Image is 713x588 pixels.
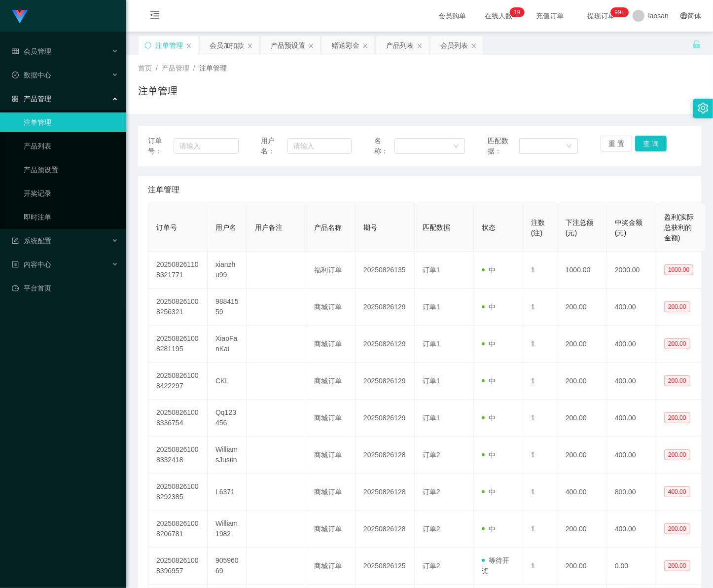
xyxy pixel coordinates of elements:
[208,252,247,289] td: xianzhu99
[517,7,521,17] p: 9
[148,511,208,548] td: 202508261008206781
[523,474,558,511] td: 1
[615,219,642,237] span: 中奖金额(元)
[423,377,440,385] span: 订单1
[12,261,19,268] i: 图标: profile
[607,548,656,585] td: 0.00
[148,400,208,437] td: 202508261008336754
[482,488,496,496] span: 中
[356,511,415,548] td: 20250826128
[261,136,287,156] span: 用户名：
[423,451,440,459] span: 订单2
[306,326,356,363] td: 商城订单
[531,12,569,19] span: 充值订单
[471,43,477,49] i: 图标: close
[582,12,620,19] span: 提现订单
[664,486,690,497] span: 400.00
[24,160,118,180] a: 产品预设置
[514,7,517,17] p: 1
[607,400,656,437] td: 400.00
[314,223,342,231] span: 产品名称
[423,488,440,496] span: 订单2
[482,303,496,311] span: 中
[306,289,356,326] td: 商城订单
[607,437,656,474] td: 400.00
[664,449,690,460] span: 200.00
[306,400,356,437] td: 商城订单
[482,451,496,459] span: 中
[523,289,558,326] td: 1
[208,437,247,474] td: WilliamsJustin
[356,363,415,400] td: 20250826129
[12,95,19,102] i: 图标: appstore-o
[12,237,51,245] span: 系统配置
[664,523,690,534] span: 200.00
[531,219,545,237] span: 注数(注)
[523,400,558,437] td: 1
[635,136,667,151] button: 查 询
[607,289,656,326] td: 400.00
[12,260,51,268] span: 内容中心
[374,136,394,156] span: 名称：
[208,474,247,511] td: L6371
[423,303,440,311] span: 订单1
[193,64,195,72] span: /
[482,556,509,575] span: 等待开奖
[306,474,356,511] td: 商城订单
[664,560,690,571] span: 200.00
[208,363,247,400] td: CKL
[208,400,247,437] td: Qq123456
[356,437,415,474] td: 20250826128
[155,36,183,55] div: 注单管理
[148,326,208,363] td: 202508261008281195
[607,363,656,400] td: 400.00
[255,223,283,231] span: 用户备注
[362,43,368,49] i: 图标: close
[144,42,151,49] i: 图标: sync
[664,264,693,275] span: 1000.00
[12,237,19,244] i: 图标: form
[208,326,247,363] td: XiaoFanKai
[199,64,227,72] span: 注单管理
[664,338,690,349] span: 200.00
[482,377,496,385] span: 中
[356,474,415,511] td: 20250826128
[664,412,690,423] span: 200.00
[523,363,558,400] td: 1
[356,252,415,289] td: 20250826135
[138,83,178,98] h1: 注单管理
[558,363,607,400] td: 200.00
[148,548,208,585] td: 202508261008396957
[24,112,118,132] a: 注单管理
[607,252,656,289] td: 2000.00
[208,548,247,585] td: 90596069
[423,340,440,348] span: 订单1
[423,223,450,231] span: 匹配数据
[156,64,158,72] span: /
[453,143,459,150] i: 图标: down
[523,548,558,585] td: 1
[148,184,179,196] span: 注单管理
[24,136,118,156] a: 产品列表
[558,437,607,474] td: 200.00
[138,64,152,72] span: 首页
[607,326,656,363] td: 400.00
[356,548,415,585] td: 20250826125
[215,223,236,231] span: 用户名
[607,474,656,511] td: 800.00
[148,474,208,511] td: 202508261008292385
[208,511,247,548] td: William1982
[12,47,51,55] span: 会员管理
[386,36,414,55] div: 产品列表
[174,138,239,154] input: 请输入
[24,184,118,203] a: 开奖记录
[12,71,51,79] span: 数据中心
[306,252,356,289] td: 福利订单
[306,511,356,548] td: 商城订单
[12,95,51,103] span: 产品管理
[566,143,572,150] i: 图标: down
[482,223,496,231] span: 状态
[186,43,192,49] i: 图标: close
[558,326,607,363] td: 200.00
[482,340,496,348] span: 中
